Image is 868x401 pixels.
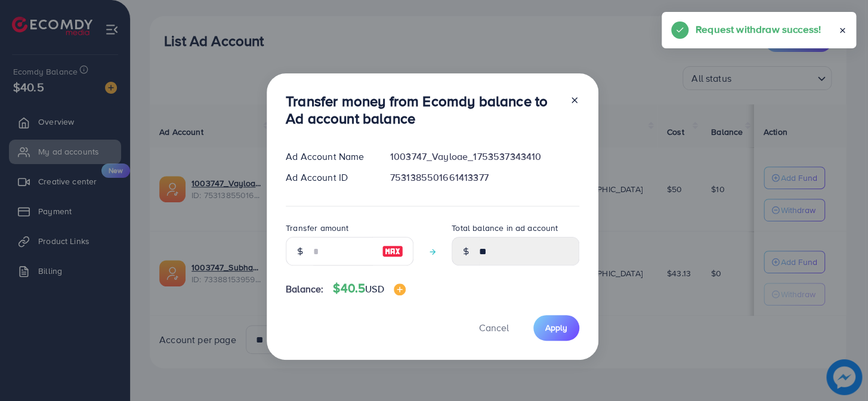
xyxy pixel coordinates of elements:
[381,171,589,184] div: 7531385501661413377
[276,150,381,164] div: Ad Account Name
[286,222,348,234] label: Transfer amount
[382,244,403,258] img: image
[333,281,405,296] h4: $40.5
[464,315,524,341] button: Cancel
[381,150,589,164] div: 1003747_Vayloae_1753537343410
[286,282,323,296] span: Balance:
[365,282,384,295] span: USD
[479,321,509,334] span: Cancel
[286,92,560,127] h3: Transfer money from Ecomdy balance to Ad account balance
[696,21,821,37] h5: Request withdraw success!
[533,315,579,341] button: Apply
[394,283,406,295] img: image
[276,171,381,184] div: Ad Account ID
[452,222,558,234] label: Total balance in ad account
[545,322,567,334] span: Apply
